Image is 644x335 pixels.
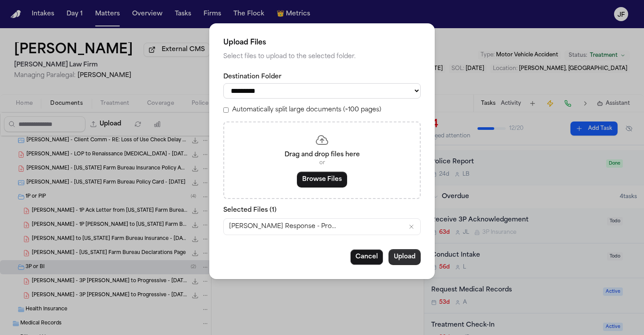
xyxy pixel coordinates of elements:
p: Select files to upload to the selected folder. [223,52,421,62]
p: Drag and drop files here [235,151,409,159]
label: Automatically split large documents (>100 pages) [232,106,381,114]
p: Selected Files ( 1 ) [223,206,421,215]
h2: Upload Files [223,37,421,48]
span: [PERSON_NAME] Response - Progressive.pdf [229,222,339,231]
button: Browse Files [297,172,347,188]
button: Cancel [350,249,383,265]
label: Destination Folder [223,73,421,81]
button: Upload [389,249,421,265]
p: or [235,159,409,166]
button: Remove Orvia Bowerman - LOR Response - Progressive.pdf [408,223,415,230]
